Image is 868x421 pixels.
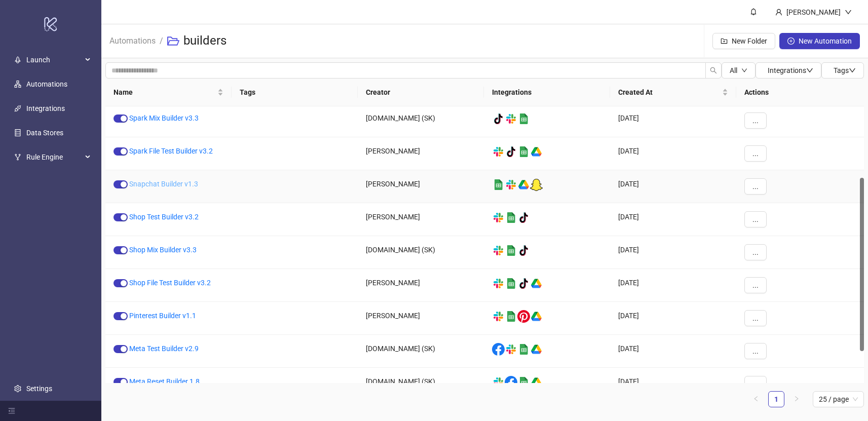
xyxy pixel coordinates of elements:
[610,79,736,106] th: Created At
[748,391,764,407] li: Previous Page
[794,396,800,402] span: right
[129,180,198,188] a: Snapchat Builder v1.3
[779,33,860,49] button: New Automation
[129,312,196,320] a: Pinterest Builder v1.1
[730,66,737,74] span: All
[788,391,805,407] button: right
[358,79,484,106] th: Creator
[160,25,163,57] li: /
[358,269,484,302] div: [PERSON_NAME]
[610,137,736,170] div: [DATE]
[721,37,728,45] span: folder-add
[129,213,199,221] a: Shop Test Builder v3.2
[752,117,759,125] span: ...
[8,407,15,414] span: menu-fold
[821,62,864,79] button: Tagsdown
[358,368,484,401] div: [DOMAIN_NAME] (SK)
[744,376,767,392] button: ...
[358,170,484,203] div: [PERSON_NAME]
[752,248,759,256] span: ...
[26,129,63,137] a: Data Stores
[105,79,232,106] th: Name
[114,87,215,98] span: Name
[744,310,767,326] button: ...
[752,347,759,355] span: ...
[752,215,759,223] span: ...
[26,147,82,167] span: Rule Engine
[129,147,213,155] a: Spark File Test Builder v3.2
[845,9,852,16] span: down
[722,62,756,79] button: Alldown
[748,391,764,407] button: left
[744,112,767,129] button: ...
[752,281,759,289] span: ...
[744,277,767,293] button: ...
[610,368,736,401] div: [DATE]
[788,391,805,407] li: Next Page
[107,34,158,46] a: Automations
[26,385,52,393] a: Settings
[806,67,813,74] span: down
[768,66,813,74] span: Integrations
[358,137,484,170] div: [PERSON_NAME]
[769,392,784,407] a: 1
[750,8,757,15] span: bell
[756,62,821,79] button: Integrationsdown
[744,211,767,227] button: ...
[14,154,21,161] span: fork
[787,37,795,45] span: plus-circle
[129,114,199,122] a: Spark Mix Builder v3.3
[710,67,717,74] span: search
[610,236,736,269] div: [DATE]
[232,79,358,106] th: Tags
[782,7,845,18] div: [PERSON_NAME]
[167,35,179,47] span: folder-open
[775,9,782,16] span: user
[14,56,21,63] span: rocket
[752,380,759,388] span: ...
[610,335,736,368] div: [DATE]
[129,246,197,254] a: Shop Mix Builder v3.3
[752,149,759,158] span: ...
[610,170,736,203] div: [DATE]
[819,392,858,407] span: 25 / page
[129,279,211,287] a: Shop File Test Builder v3.2
[610,269,736,302] div: [DATE]
[752,182,759,190] span: ...
[732,37,767,45] span: New Folder
[26,80,67,88] a: Automations
[129,345,199,353] a: Meta Test Builder v2.9
[358,335,484,368] div: [DOMAIN_NAME] (SK)
[834,66,856,74] span: Tags
[618,87,720,98] span: Created At
[610,104,736,137] div: [DATE]
[610,203,736,236] div: [DATE]
[744,178,767,195] button: ...
[741,67,747,73] span: down
[26,104,65,112] a: Integrations
[183,33,227,49] h3: builders
[712,33,775,49] button: New Folder
[753,396,759,402] span: left
[799,37,852,45] span: New Automation
[26,50,82,70] span: Launch
[813,391,864,407] div: Page Size
[129,377,200,386] a: Meta Reset Builder 1.8
[744,343,767,359] button: ...
[752,314,759,322] span: ...
[736,79,864,106] th: Actions
[358,104,484,137] div: [DOMAIN_NAME] (SK)
[744,145,767,162] button: ...
[358,203,484,236] div: [PERSON_NAME]
[768,391,784,407] li: 1
[358,302,484,335] div: [PERSON_NAME]
[484,79,610,106] th: Integrations
[849,67,856,74] span: down
[610,302,736,335] div: [DATE]
[358,236,484,269] div: [DOMAIN_NAME] (SK)
[744,244,767,260] button: ...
